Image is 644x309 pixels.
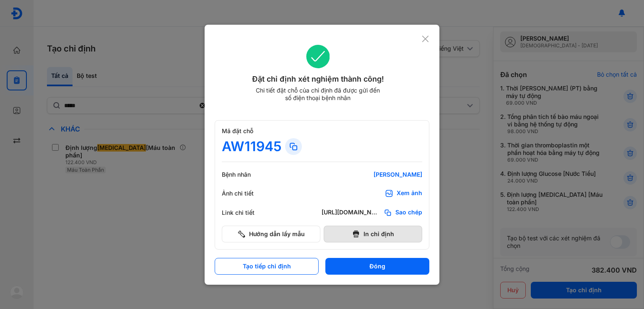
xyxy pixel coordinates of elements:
[252,87,384,102] div: Chi tiết đặt chỗ của chỉ định đã được gửi đến số điện thoại bệnh nhân
[222,138,282,155] div: AW11945
[325,258,429,275] button: Đóng
[215,258,319,275] button: Tạo tiếp chỉ định
[322,171,422,178] div: [PERSON_NAME]
[222,190,272,197] div: Ảnh chi tiết
[322,209,380,217] div: [URL][DOMAIN_NAME]
[222,226,320,242] button: Hướng dẫn lấy mẫu
[324,226,422,242] button: In chỉ định
[222,127,422,135] div: Mã đặt chỗ
[222,171,272,178] div: Bệnh nhân
[397,189,422,198] div: Xem ảnh
[395,209,422,217] span: Sao chép
[222,209,272,216] div: Link chi tiết
[215,73,421,85] div: Đặt chỉ định xét nghiệm thành công!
